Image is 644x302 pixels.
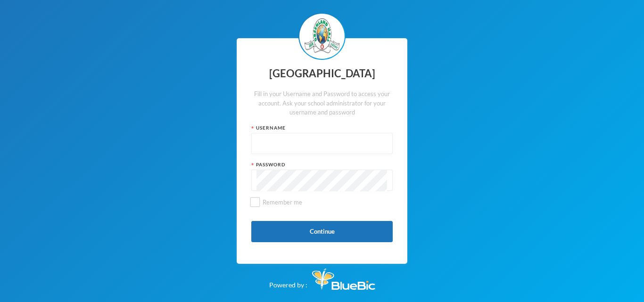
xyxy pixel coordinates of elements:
[312,269,375,290] img: Bluebic
[251,161,393,168] div: Password
[251,65,393,83] div: [GEOGRAPHIC_DATA]
[251,90,393,117] div: Fill in your Username and Password to access your account. Ask your school administrator for your...
[251,124,393,131] div: Username
[259,198,306,206] span: Remember me
[269,264,375,290] div: Powered by :
[251,221,393,242] button: Continue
